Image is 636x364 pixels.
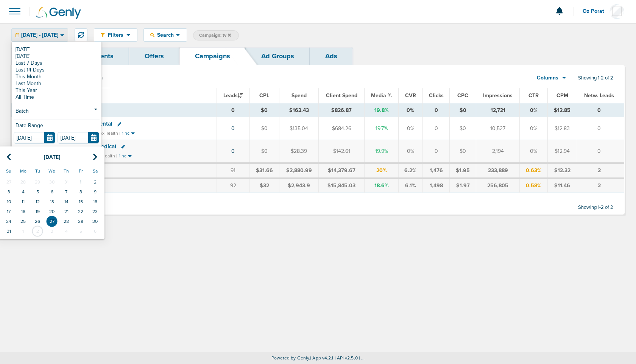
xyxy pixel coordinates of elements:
td: 30 [45,177,59,187]
td: 4 [16,187,30,197]
td: 19 [30,207,45,216]
td: $28.39 [279,140,319,163]
td: 13 [45,197,59,207]
span: NexHealth - CTV Medical [52,143,116,150]
a: Dashboard [11,47,76,65]
td: 18 [16,207,30,216]
td: 31 [2,226,16,236]
td: 0% [398,140,422,163]
th: Fr [73,165,88,177]
small: NexHealth | [97,131,120,136]
span: CTR [528,92,539,99]
th: Select Month [16,149,88,165]
span: CPL [259,92,269,99]
td: $0 [249,140,279,163]
span: Media % [371,92,392,99]
td: TOTALS (active) ( ) [47,163,217,178]
td: 23 [88,207,102,216]
span: Oz Porat [583,9,609,14]
td: $12.85 [548,103,577,117]
td: TOTALS (account) [47,178,217,193]
td: 25 [16,216,30,226]
a: 0 [231,125,235,132]
td: 29 [30,177,45,187]
td: $142.61 [319,140,365,163]
th: Tu [30,165,45,177]
td: 14 [59,197,73,207]
td: 19.8% [365,103,399,117]
span: Impressions [483,92,513,99]
td: 6 [88,226,102,236]
span: Spend [291,92,307,99]
td: 22 [73,207,88,216]
span: Netw. Leads [584,92,614,99]
td: 2 [88,177,102,187]
td: $1.97 [450,178,476,193]
a: This Year [14,87,100,94]
td: 0% [520,117,548,140]
span: Search [154,32,176,38]
a: [DATE] [14,46,100,53]
td: 2,194 [476,140,519,163]
td: 20 [45,207,59,216]
small: 1 nc [122,131,129,136]
a: Ad Groups [246,47,310,65]
td: 28 [59,216,73,226]
th: Th [59,165,73,177]
span: | API v2.5.0 [335,355,358,361]
td: 27 [2,177,16,187]
td: 27 [45,216,59,226]
td: 19.7% [365,117,399,140]
td: 0% [520,140,548,163]
td: 3 [2,187,16,197]
span: Columns [537,74,558,82]
td: 4 [59,226,73,236]
span: [DATE] - [DATE] [21,33,58,38]
td: 5 [73,226,88,236]
td: 16 [88,197,102,207]
td: 5 [30,187,45,197]
a: Offers [129,47,179,65]
td: $11.46 [548,178,577,193]
td: 0 [422,140,450,163]
a: All Time [14,94,100,101]
td: 10 [2,197,16,207]
span: | ... [359,355,365,361]
span: Nexhealth - CTV Dental [52,120,112,127]
td: $14,379.67 [319,163,365,178]
td: 10,527 [476,117,519,140]
td: TOTALS ( ) [47,103,217,117]
td: 6.2% [398,163,422,178]
td: 28 [16,177,30,187]
td: 0 [217,103,249,117]
span: Leads [223,92,243,99]
td: $826.87 [319,103,365,117]
td: 233,889 [476,163,519,178]
td: $12.83 [548,117,577,140]
td: 0 [422,103,450,117]
img: Genly [36,7,81,19]
td: 3 [45,226,59,236]
small: 1 nc [119,153,126,159]
td: 91 [217,163,249,178]
span: CVR [405,92,416,99]
th: We [45,165,59,177]
td: 2 [30,226,45,236]
td: 256,805 [476,178,519,193]
td: $2,880.99 [279,163,319,178]
td: 1,498 [422,178,450,193]
span: Showing 1-2 of 2 [578,75,613,81]
td: $163.43 [279,103,319,117]
span: CPM [556,92,568,99]
td: 0% [398,117,422,140]
td: 17 [2,207,16,216]
td: 29 [73,216,88,226]
td: 19.9% [365,140,399,163]
td: 2 [577,163,624,178]
a: Ads [310,47,353,65]
td: 6 [45,187,59,197]
span: Client Spend [326,92,357,99]
td: 12 [30,197,45,207]
a: [DATE] [14,53,100,60]
td: 11 [16,197,30,207]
